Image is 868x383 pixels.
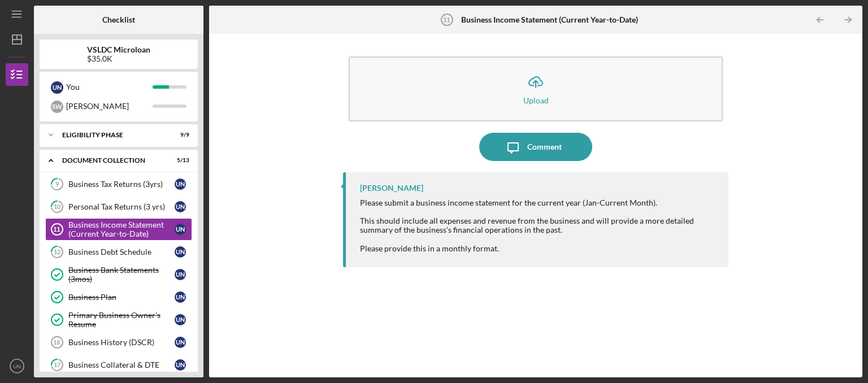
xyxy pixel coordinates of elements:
[175,359,186,371] div: U N
[68,180,175,189] div: Business Tax Returns (3yrs)
[175,337,186,348] div: U N
[45,218,192,241] a: 11Business Income Statement (Current Year-to-Date)UN
[66,77,153,97] div: You
[360,184,423,193] div: [PERSON_NAME]
[54,203,61,211] tspan: 10
[51,101,63,113] div: S W
[175,314,186,325] div: U N
[175,224,186,235] div: U N
[62,157,161,164] div: Document Collection
[45,173,192,195] a: 9Business Tax Returns (3yrs)UN
[175,269,186,280] div: U N
[55,181,59,188] tspan: 9
[68,360,175,369] div: Business Collateral & DTE
[360,198,717,253] div: Please submit a business income statement for the current year (Jan-Current Month). This should i...
[444,16,450,23] tspan: 11
[45,195,192,218] a: 10Personal Tax Returns (3 yrs)UN
[45,263,192,286] a: Business Bank Statements (3mos)UN
[68,247,175,256] div: Business Debt Schedule
[175,291,186,303] div: U N
[53,226,60,233] tspan: 11
[175,246,186,258] div: U N
[87,54,150,63] div: $35.0K
[169,157,189,164] div: 5 / 13
[68,220,175,238] div: Business Income Statement (Current Year-to-Date)
[461,15,638,24] b: Business Income Statement (Current Year-to-Date)
[51,81,63,94] div: U N
[68,293,175,302] div: Business Plan
[479,133,592,161] button: Comment
[45,286,192,308] a: Business PlanUN
[102,15,135,24] b: Checklist
[53,339,60,346] tspan: 16
[13,363,21,369] text: UN
[45,331,192,354] a: 16Business History (DSCR)UN
[54,249,60,256] tspan: 12
[527,133,562,161] div: Comment
[349,56,723,121] button: Upload
[66,97,153,116] div: [PERSON_NAME]
[68,266,175,284] div: Business Bank Statements (3mos)
[45,308,192,331] a: Primary Business Owner's ResumeUN
[68,311,175,329] div: Primary Business Owner's Resume
[62,132,161,138] div: Eligibility Phase
[6,355,28,377] button: UN
[68,338,175,347] div: Business History (DSCR)
[175,201,186,212] div: U N
[54,362,61,369] tspan: 17
[68,202,175,211] div: Personal Tax Returns (3 yrs)
[87,45,150,54] b: VSLDC Microloan
[45,354,192,376] a: 17Business Collateral & DTEUN
[45,241,192,263] a: 12Business Debt ScheduleUN
[169,132,189,138] div: 9 / 9
[175,179,186,190] div: U N
[523,96,549,105] div: Upload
